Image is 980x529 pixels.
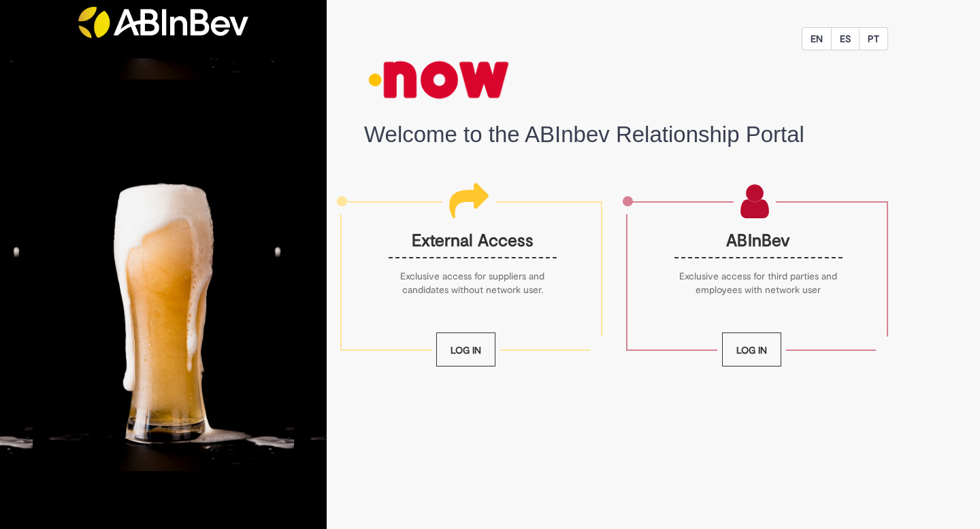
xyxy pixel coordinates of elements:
button: ES [831,27,860,50]
a: Log In [436,332,495,366]
img: logo_now_small.png [364,50,514,109]
a: Log In [722,332,781,366]
p: Exclusive access for suppliers and candidates without network user. [379,269,566,296]
button: PT [859,27,888,50]
button: EN [802,27,832,50]
h1: Welcome to the ABInbev Relationship Portal [364,122,888,147]
img: ABInbev-white.png [78,7,248,38]
p: Exclusive access for third parties and employees with network user [665,269,851,296]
